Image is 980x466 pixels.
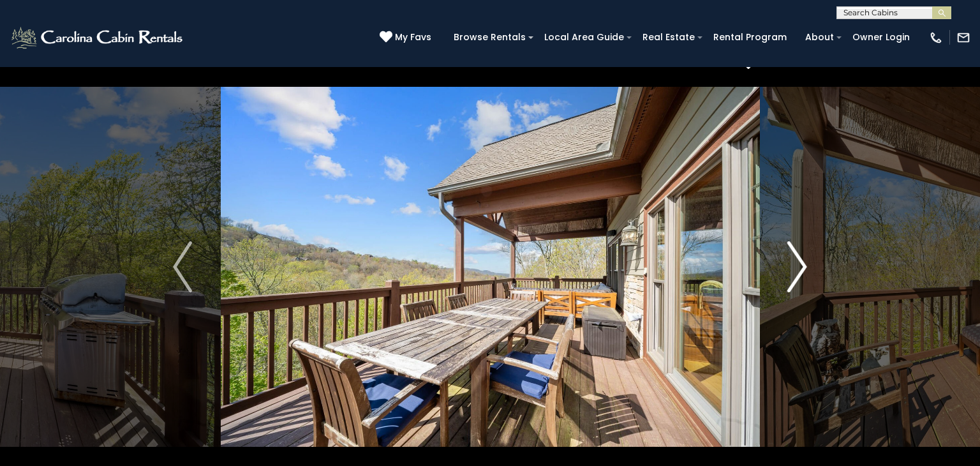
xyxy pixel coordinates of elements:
img: mail-regular-white.png [956,31,970,45]
a: Browse Rentals [447,27,532,47]
a: Owner Login [846,27,916,47]
img: White-1-2.png [10,25,186,50]
img: arrow [173,241,192,292]
a: Rental Program [707,27,793,47]
a: About [799,27,840,47]
span: My Favs [395,31,431,44]
a: Local Area Guide [538,27,630,47]
img: arrow [788,241,807,292]
img: phone-regular-white.png [929,31,943,45]
a: My Favs [380,31,434,45]
a: Real Estate [636,27,701,47]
